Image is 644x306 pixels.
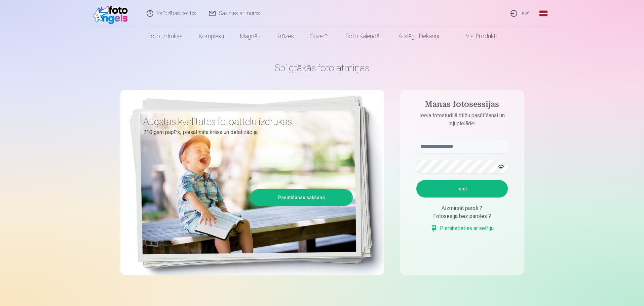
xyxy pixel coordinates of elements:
[232,27,268,46] a: Magnēti
[268,27,302,46] a: Krūzes
[430,224,494,232] a: Pierakstieties ar selfiju
[191,27,232,46] a: Komplekti
[120,62,524,74] h1: Spilgtākās foto atmiņas
[140,27,191,46] a: Foto izdrukas
[251,190,352,205] a: Pasūtīšanas sākšana
[93,3,131,24] img: /fa1
[143,128,348,137] p: 210 gsm papīrs, piesātināta krāsa un detalizācija
[338,27,390,46] a: Foto kalendāri
[143,116,348,128] h3: Augstas kvalitātes fotoattēlu izdrukas
[416,180,508,198] button: Ieiet
[390,27,447,46] a: Atslēgu piekariņi
[302,27,338,46] a: Suvenīri
[410,112,515,128] p: Ieeja fotostudijā bilžu pasūtīšanai un lejupielādei
[416,204,508,212] div: Aizmirsāt paroli ?
[416,212,508,220] div: Fotosesija bez paroles ?
[447,27,505,46] a: Visi produkti
[410,99,515,112] h4: Manas fotosessijas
